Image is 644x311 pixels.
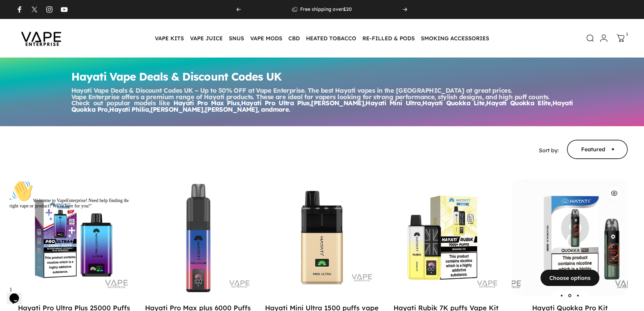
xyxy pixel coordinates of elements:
[187,31,226,45] summary: VAPE JUICE
[247,31,285,45] summary: VAPE MODS
[205,105,258,113] a: [PERSON_NAME]
[311,99,364,107] a: [PERSON_NAME]
[71,86,550,107] span: Hayati Vape Deals & Discount Codes UK – Up to 50% OFF at Vape Enterprise. The best Hayati vapes i...
[71,99,573,113] span: , , , , , , , , , , and .
[140,180,256,296] img: Hayati Pro Max Plus 6000 puffs vape
[140,180,256,296] a: Hayati Pro Max plus 6000 Puffs
[285,31,303,45] summary: CBD
[7,178,128,281] iframe: chat widget
[343,6,346,12] strong: £
[3,20,123,31] span: " Welcome to VapeEnterprise! Need help finding the right vape or product? We’re here for you!"
[264,180,380,296] img: Hayati Mini Ultra Disposable vape kit
[303,31,359,45] summary: HEATED TOBACCO
[71,99,573,113] a: Hayati Quokka Pro
[71,71,573,82] h1: Hayati Vape Deals & Discount Codes UK
[486,99,551,107] a: Hayati Quokka Elite
[365,99,421,107] a: Hayati Mini Ultra
[273,105,289,113] a: more
[418,31,492,45] summary: SMOKING ACCESSORIES
[7,284,28,304] iframe: chat widget
[226,31,247,45] summary: SNUS
[152,31,187,45] summary: VAPE KITS
[256,180,372,296] img: Hayati Pro Max Plus 6000 puffs vape
[626,31,628,37] cart-count: 1 item
[539,147,559,154] span: Sort by:
[109,105,149,113] a: Hayati Philia
[173,99,239,107] a: Hayati Pro Max Plus
[150,105,204,113] a: [PERSON_NAME]
[11,22,72,54] img: Vape Enterprise
[241,99,310,107] a: Hayati Pro Ultra Plus
[5,3,26,24] img: :wave:
[388,180,504,296] img: Hayati Rubik
[388,180,504,296] a: Hayati Rubik 7K puffs Vape Kit
[512,180,628,296] a: Hayati Quokka Pro Kit
[300,6,352,13] p: Free shipping over 20
[3,3,124,31] div: "👋Welcome to VapeEnterprise! Need help finding the right vape or product? We’re here for you!"
[527,180,643,296] img: Hayati Quokka Pro Kit
[613,31,628,46] a: 1 item
[152,31,492,45] nav: Primary
[422,99,485,107] a: Hayati Quokka Lite
[541,270,599,286] button: Choose options
[359,31,418,45] summary: RE-FILLED & PODS
[264,180,380,296] a: Hayati Mini Ultra 1500 puffs vape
